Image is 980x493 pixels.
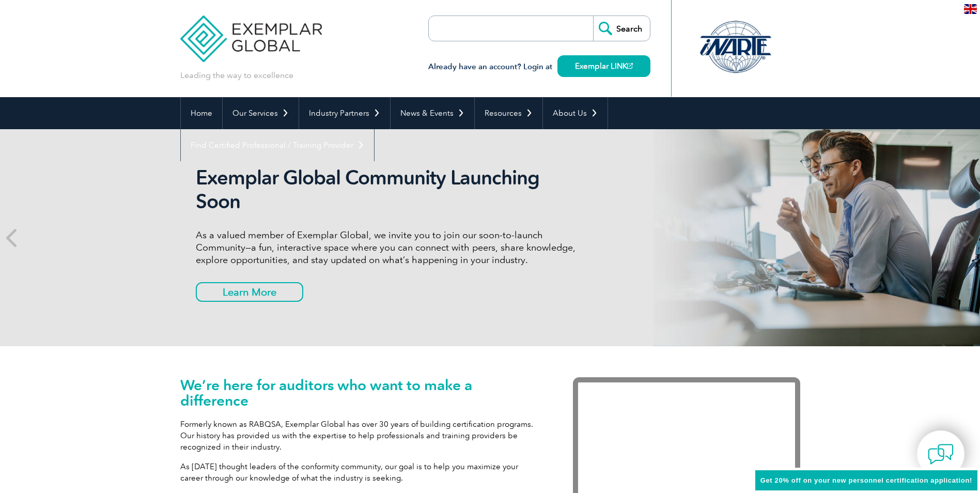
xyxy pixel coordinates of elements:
a: About Us [543,97,608,129]
p: As a valued member of Exemplar Global, we invite you to join our soon-to-launch Community—a fun, ... [196,229,583,266]
h1: We’re here for auditors who want to make a difference [180,377,542,408]
a: Industry Partners [299,97,390,129]
input: Search [593,16,650,41]
a: News & Events [391,97,474,129]
p: As [DATE] thought leaders of the conformity community, our goal is to help you maximize your care... [180,461,542,484]
a: Learn More [196,282,303,302]
a: Our Services [223,97,299,129]
p: Formerly known as RABQSA, Exemplar Global has over 30 years of building certification programs. O... [180,419,542,453]
img: en [964,4,977,14]
span: Get 20% off on your new personnel certification application! [760,476,972,484]
h2: Exemplar Global Community Launching Soon [196,166,583,213]
h3: Already have an account? Login at [428,60,650,73]
a: Find Certified Professional / Training Provider [181,129,374,161]
p: Leading the way to excellence [180,70,293,81]
a: Exemplar LINK [557,55,650,77]
img: contact-chat.png [928,441,954,467]
img: open_square.png [627,63,633,69]
a: Resources [475,97,542,129]
a: Home [181,97,222,129]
